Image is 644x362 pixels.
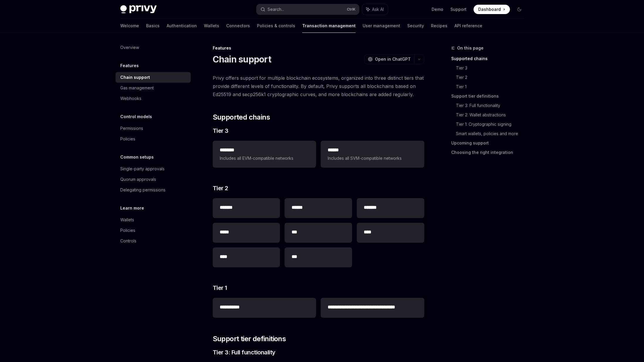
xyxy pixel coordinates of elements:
[457,45,484,52] span: On this page
[167,19,197,33] a: Authentication
[116,83,191,93] a: Gas management
[375,56,411,62] span: Open in ChatGPT
[431,19,447,33] a: Recipes
[328,155,417,162] span: Includes all SVM-compatible networks
[256,4,359,15] button: Search...CtrlK
[120,227,135,234] div: Policies
[432,6,443,12] a: Demo
[116,42,191,53] a: Overview
[456,110,529,120] a: Tier 2: Wallet abstractions
[116,164,191,174] a: Single-party approvals
[120,74,150,81] div: Chain support
[456,120,529,129] a: Tier 1: Cryptographic signing
[120,237,136,244] div: Controls
[146,19,160,33] a: Basics
[120,62,139,69] h5: Features
[213,141,316,168] a: **** ***Includes all EVM-compatible networks
[220,155,309,162] span: Includes all EVM-compatible networks
[515,5,524,14] button: Toggle dark mode
[363,19,400,33] a: User management
[120,154,154,161] h5: Common setups
[347,7,356,12] span: Ctrl K
[116,134,191,144] a: Policies
[116,174,191,185] a: Quorum approvals
[451,91,529,101] a: Support tier definitions
[120,5,157,13] img: dark logo
[120,95,141,102] div: Webhooks
[213,45,424,51] div: Features
[451,54,529,63] a: Supported chains
[257,19,295,33] a: Policies & controls
[213,54,271,64] h1: Chain support
[120,135,135,142] div: Policies
[213,74,424,98] span: Privy offers support for multiple blockchain ecosystems, organized into three distinct tiers that...
[116,215,191,225] a: Wallets
[450,6,466,12] a: Support
[213,334,286,344] span: Support tier definitions
[116,185,191,195] a: Delegating permissions
[456,63,529,73] a: Tier 3
[213,348,275,356] span: Tier 3: Full functionality
[302,19,356,33] a: Transaction management
[364,54,414,64] button: Open in ChatGPT
[120,84,154,91] div: Gas management
[120,165,165,172] div: Single-party approvals
[120,205,144,212] h5: Learn more
[213,284,227,292] span: Tier 1
[120,44,139,51] div: Overview
[451,138,529,148] a: Upcoming support
[116,72,191,83] a: Chain support
[456,129,529,138] a: Smart wallets, policies and more
[454,19,482,33] a: API reference
[116,93,191,104] a: Webhooks
[226,19,250,33] a: Connectors
[456,82,529,91] a: Tier 1
[456,73,529,82] a: Tier 2
[116,123,191,134] a: Permissions
[321,141,424,168] a: **** *Includes all SVM-compatible networks
[116,236,191,246] a: Controls
[456,101,529,110] a: Tier 3: Full functionality
[120,186,165,193] div: Delegating permissions
[120,176,156,183] div: Quorum approvals
[268,6,284,13] div: Search...
[213,113,270,122] span: Supported chains
[372,6,384,12] span: Ask AI
[204,19,219,33] a: Wallets
[213,127,229,135] span: Tier 3
[478,6,501,12] span: Dashboard
[213,184,228,192] span: Tier 2
[451,148,529,157] a: Choosing the right integration
[120,19,139,33] a: Welcome
[120,125,143,132] div: Permissions
[120,216,134,223] div: Wallets
[474,5,510,14] a: Dashboard
[116,225,191,236] a: Policies
[407,19,424,33] a: Security
[362,4,388,15] button: Ask AI
[120,113,152,120] h5: Control models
